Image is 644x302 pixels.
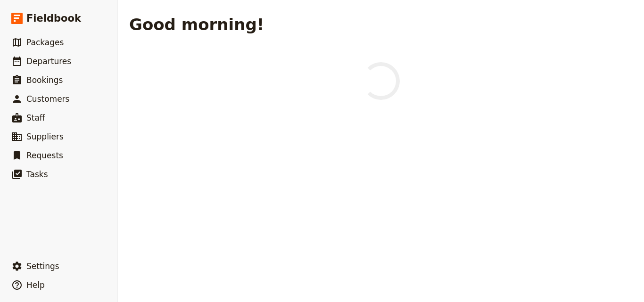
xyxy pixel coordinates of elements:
span: Departures [26,57,71,66]
span: Fieldbook [26,11,81,25]
span: Staff [26,113,45,122]
span: Bookings [26,75,63,85]
span: Help [26,280,45,290]
span: Packages [26,38,64,47]
span: Suppliers [26,132,64,141]
span: Customers [26,94,69,104]
h1: Good morning! [129,15,264,34]
span: Requests [26,151,63,160]
span: Settings [26,261,59,271]
span: Tasks [26,170,48,179]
